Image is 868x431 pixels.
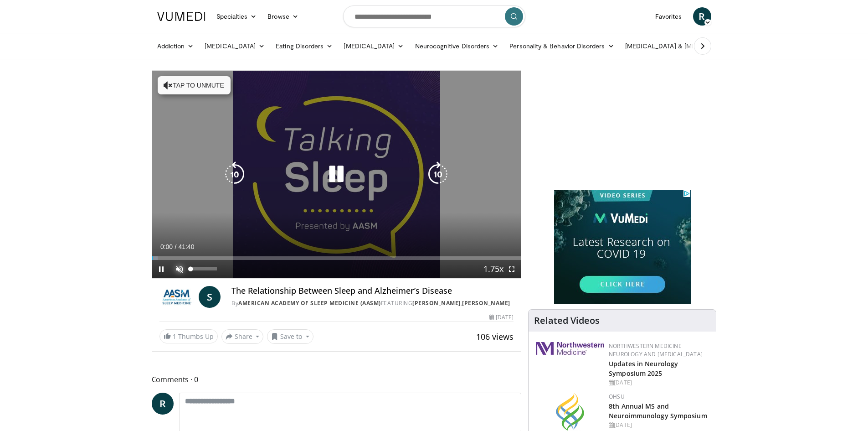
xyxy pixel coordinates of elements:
[267,329,313,344] button: Save to
[175,243,177,250] span: /
[343,5,525,27] input: Search topics, interventions
[152,256,521,260] div: Progress Bar
[152,71,521,279] video-js: Video Player
[262,7,304,26] a: Browse
[231,286,514,296] h4: The Relationship Between Sleep and Alzheimer’s Disease
[503,260,521,278] button: Fullscreen
[609,421,709,429] div: [DATE]
[191,267,217,270] div: Volume Level
[159,329,218,343] a: 1 Thumbs Up
[157,12,205,21] img: VuMedi Logo
[152,374,522,385] span: Comments 0
[152,37,200,55] a: Addiction
[170,260,189,278] button: Unmute
[158,76,231,94] button: Tap to unmute
[476,331,514,342] span: 106 views
[504,37,619,55] a: Personality & Behavior Disorders
[609,379,709,387] div: [DATE]
[152,393,174,415] a: R
[231,299,514,307] div: By FEATURING ,
[609,393,625,400] a: OHSU
[693,7,711,26] a: R
[238,299,381,307] a: American Academy of Sleep Medicine (AASM)
[211,7,262,26] a: Specialties
[536,342,604,355] img: 2a462fb6-9365-492a-ac79-3166a6f924d8.png.150x105_q85_autocrop_double_scale_upscale_version-0.2.jpg
[554,190,691,304] iframe: Advertisement
[650,7,688,26] a: Favorites
[609,342,703,358] a: Northwestern Medicine Neurology and [MEDICAL_DATA]
[410,37,504,55] a: Neurocognitive Disorders
[152,260,170,278] button: Pause
[160,243,173,250] span: 0:00
[338,37,409,55] a: [MEDICAL_DATA]
[199,37,270,55] a: [MEDICAL_DATA]
[609,402,707,420] a: 8th Annual MS and Neuroimmunology Symposium
[173,332,176,341] span: 1
[178,243,194,250] span: 41:40
[484,260,503,278] button: Playback Rate
[534,315,600,326] h4: Related Videos
[199,286,221,308] a: S
[620,37,750,55] a: [MEDICAL_DATA] & [MEDICAL_DATA]
[270,37,338,55] a: Eating Disorders
[489,313,514,322] div: [DATE]
[412,299,461,307] a: [PERSON_NAME]
[159,286,195,308] img: American Academy of Sleep Medicine (AASM)
[554,70,691,184] iframe: Advertisement
[221,329,264,344] button: Share
[462,299,510,307] a: [PERSON_NAME]
[609,359,678,378] a: Updates in Neurology Symposium 2025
